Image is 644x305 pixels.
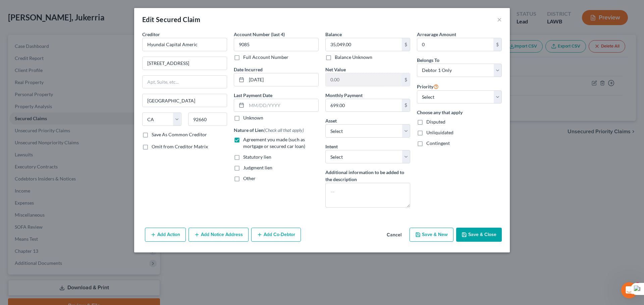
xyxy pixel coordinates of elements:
[143,76,227,88] input: Apt, Suite, etc...
[417,109,502,116] label: Choose any that apply
[243,154,271,160] span: Statutory lien
[143,57,227,70] input: Enter address...
[417,31,456,38] label: Arrearage Amount
[142,15,200,24] div: Edit Secured Claim
[410,228,453,242] button: Save & New
[325,31,342,38] label: Balance
[243,137,305,149] span: Agreement you made (such as mortgage or secured car loan)
[417,57,439,63] span: Belongs To
[143,94,227,107] input: Enter city...
[325,66,346,73] label: Net Value
[243,115,263,121] label: Unknown
[243,54,288,61] label: Full Account Number
[456,228,502,242] button: Save & Close
[426,130,453,135] span: Unliquidated
[152,144,208,149] span: Omit from Creditor Matrix
[621,282,637,298] iframe: Intercom live chat
[417,82,439,90] label: Priority
[426,140,450,146] span: Contingent
[402,73,410,86] div: $
[325,143,338,150] label: Intent
[234,38,319,51] input: XXXX
[142,38,227,51] input: Search creditor by name...
[145,228,186,242] button: Add Action
[325,169,410,183] label: Additional information to be added to the description
[426,119,445,125] span: Disputed
[335,54,372,61] label: Balance Unknown
[243,175,256,181] span: Other
[247,99,318,112] input: MM/DD/YYYY
[635,282,640,288] span: 3
[402,38,410,51] div: $
[402,99,410,112] div: $
[417,38,493,51] input: 0.00
[493,38,501,51] div: $
[152,131,207,138] label: Save As Common Creditor
[234,31,285,38] label: Account Number (last 4)
[142,31,160,37] span: Creditor
[325,118,337,124] span: Asset
[251,228,301,242] button: Add Co-Debtor
[497,15,502,23] button: ×
[189,228,249,242] button: Add Notice Address
[325,92,363,99] label: Monthly Payment
[326,99,402,112] input: 0.00
[264,127,304,133] span: (Check all that apply)
[326,38,402,51] input: 0.00
[234,66,263,73] label: Date Incurred
[381,228,407,242] button: Cancel
[243,165,272,170] span: Judgment lien
[188,112,227,126] input: Enter zip...
[326,73,402,86] input: 0.00
[234,127,304,134] label: Nature of Lien
[234,92,272,99] label: Last Payment Date
[247,73,318,86] input: MM/DD/YYYY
